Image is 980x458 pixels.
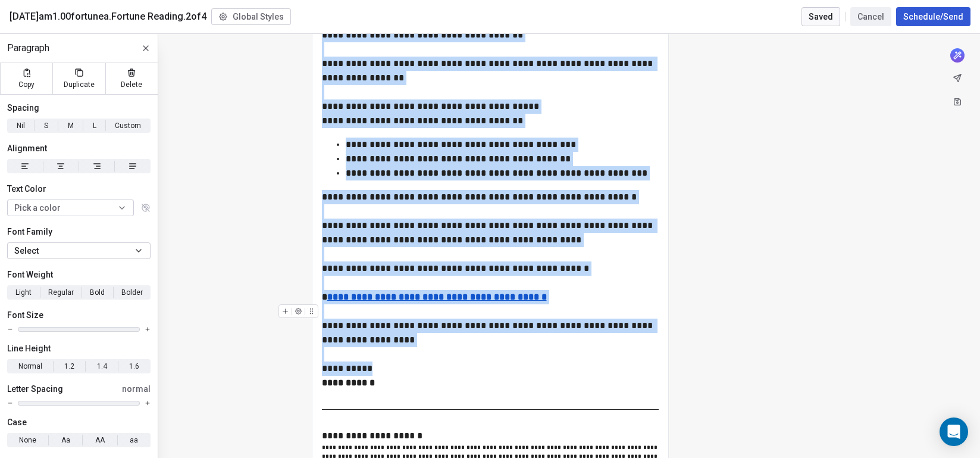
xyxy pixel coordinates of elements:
[44,120,48,131] span: S
[115,120,141,131] span: Custom
[7,416,27,428] span: Case
[7,41,49,55] span: Paragraph
[7,142,47,154] span: Alignment
[10,10,206,24] span: [DATE]am1.00fortunea.Fortune Reading.2of4
[61,435,70,445] span: Aa
[14,245,39,257] span: Select
[121,287,143,298] span: Bolder
[7,226,52,238] span: Font Family
[7,183,46,195] span: Text Color
[17,120,25,131] span: Nil
[19,435,36,445] span: None
[130,435,138,445] span: aa
[48,287,74,298] span: Regular
[7,383,63,395] span: Letter Spacing
[68,120,74,131] span: M
[211,8,291,25] button: Global Styles
[801,7,840,26] button: Saved
[129,361,139,372] span: 1.6
[940,418,968,446] div: Open Intercom Messenger
[90,287,105,298] span: Bold
[7,200,134,216] button: Pick a color
[64,361,74,372] span: 1.2
[93,120,96,131] span: L
[121,80,142,89] span: Delete
[18,80,35,89] span: Copy
[7,269,53,281] span: Font Weight
[97,361,107,372] span: 1.4
[7,342,51,354] span: Line Height
[896,7,970,26] button: Schedule/Send
[850,7,891,26] button: Cancel
[122,383,151,395] span: normal
[95,435,105,445] span: AA
[15,287,32,298] span: Light
[7,102,39,114] span: Spacing
[64,80,95,89] span: Duplicate
[18,361,42,372] span: Normal
[7,309,43,321] span: Font Size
